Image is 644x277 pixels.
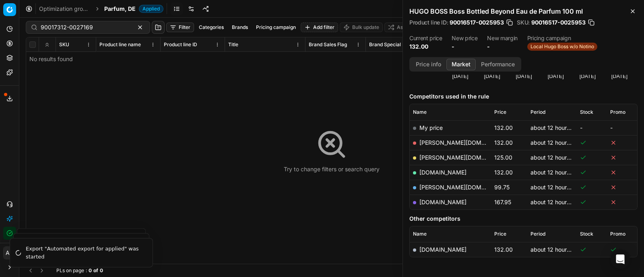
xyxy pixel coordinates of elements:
[494,169,513,176] span: 132.00
[494,184,510,191] span: 99.75
[411,59,446,70] button: Price info
[530,169,581,176] span: about 12 hours ago
[516,73,532,79] text: [DATE]
[419,154,513,161] a: [PERSON_NAME][DOMAIN_NAME]
[39,5,163,13] nav: breadcrumb
[42,40,52,49] button: Expand all
[139,5,163,13] span: Applied
[104,5,136,13] span: Parfum, DE
[99,41,141,48] span: Product line name
[56,267,84,274] span: PLs on page
[494,139,513,146] span: 132.00
[611,250,630,269] div: Open Intercom Messenger
[487,43,518,51] dd: -
[607,120,637,135] td: -
[610,231,625,237] span: Promo
[419,139,513,146] a: [PERSON_NAME][DOMAIN_NAME]
[39,5,91,13] a: Optimization groups
[104,5,163,13] span: Parfum, DEApplied
[494,231,506,237] span: Price
[166,23,194,32] button: Filter
[409,215,638,223] h5: Other competitors
[530,109,545,115] span: Period
[527,43,597,51] span: Local Hugo Boss w/o Notino
[531,18,586,27] span: 90016517-0025953
[527,35,597,41] dt: Pricing campaign
[196,23,227,32] button: Categories
[309,41,347,48] span: Brand Sales Flag
[530,139,581,146] span: about 12 hours ago
[484,73,500,79] text: [DATE]
[487,35,518,41] dt: New margin
[413,109,427,115] span: Name
[611,73,627,79] text: [DATE]
[37,266,47,275] button: Go to next page
[419,124,443,131] span: My price
[409,43,442,51] dd: 132.00
[446,59,476,70] button: Market
[419,169,466,176] a: [DOMAIN_NAME]
[494,199,511,205] span: 167.95
[284,165,380,173] div: Try to change filters or search query
[494,124,513,131] span: 132.00
[26,266,35,275] button: Go to previous page
[409,35,442,41] dt: Current price
[548,73,564,79] text: [DATE]
[369,41,419,48] span: Brand Special Display
[100,267,103,274] strong: 0
[229,23,251,32] button: Brands
[530,231,545,237] span: Period
[580,109,593,115] span: Stock
[413,231,427,237] span: Name
[580,231,593,237] span: Stock
[419,199,466,205] a: [DOMAIN_NAME]
[3,246,16,259] button: AC
[409,20,448,25] span: Product line ID :
[494,246,513,253] span: 132.00
[26,266,47,275] nav: pagination
[41,23,129,31] input: Search by SKU or title
[419,246,466,253] a: [DOMAIN_NAME]
[409,6,638,16] h2: HUGO BOSS Boss Bottled Beyond Eau de Parfum 100 ml
[4,247,16,259] span: AC
[89,267,92,274] strong: 0
[530,246,581,253] span: about 12 hours ago
[93,267,98,274] strong: of
[56,267,103,274] div: :
[452,35,477,41] dt: New price
[530,154,581,161] span: about 12 hours ago
[59,41,69,48] span: SKU
[530,199,581,205] span: about 12 hours ago
[419,184,513,191] a: [PERSON_NAME][DOMAIN_NAME]
[580,73,596,79] text: [DATE]
[577,120,607,135] td: -
[476,59,520,70] button: Performance
[494,109,506,115] span: Price
[384,23,416,32] button: Assign
[26,245,143,261] div: Export "Automated export for applied" was started
[340,23,383,32] button: Bulk update
[409,92,638,101] h5: Competitors used in the rule
[301,23,338,32] button: Add filter
[452,43,477,51] dd: -
[450,18,504,27] span: 90016517-0025953
[164,41,197,48] span: Product line ID
[452,73,468,79] text: [DATE]
[228,41,238,48] span: Title
[494,154,512,161] span: 125.00
[530,124,581,131] span: about 12 hours ago
[610,109,625,115] span: Promo
[530,184,581,191] span: about 12 hours ago
[253,23,299,32] button: Pricing campaign
[517,20,530,25] span: SKU :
